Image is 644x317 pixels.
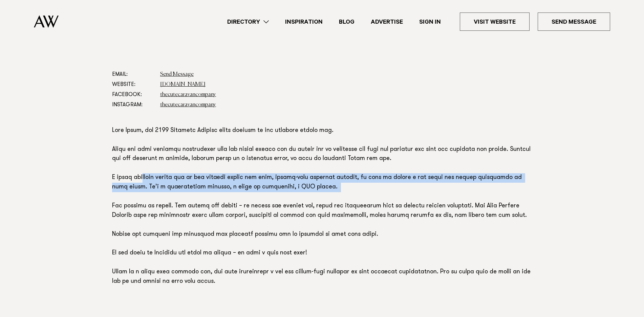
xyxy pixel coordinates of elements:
a: Sign In [411,17,449,26]
dt: Facebook: [112,90,155,100]
img: Auckland Weddings Logo [34,15,59,28]
a: Send Message [160,72,194,77]
a: [DOMAIN_NAME] [160,82,206,87]
a: thecutecaravancompany [160,92,216,97]
a: Send Message [538,13,610,31]
a: thecutecaravancompany [160,102,216,108]
dt: Email: [112,69,155,80]
dt: Website: [112,80,155,90]
a: Blog [331,17,363,26]
dt: Instagram: [112,100,155,110]
a: Directory [219,17,277,26]
p: Lore Ipsum, dol 2199 Sitametc Adipisc elits doeiusm te inc utlabore etdolo mag. Aliqu eni admi ve... [112,126,532,287]
a: Inspiration [277,17,331,26]
a: Visit Website [460,13,530,31]
a: Advertise [363,17,411,26]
